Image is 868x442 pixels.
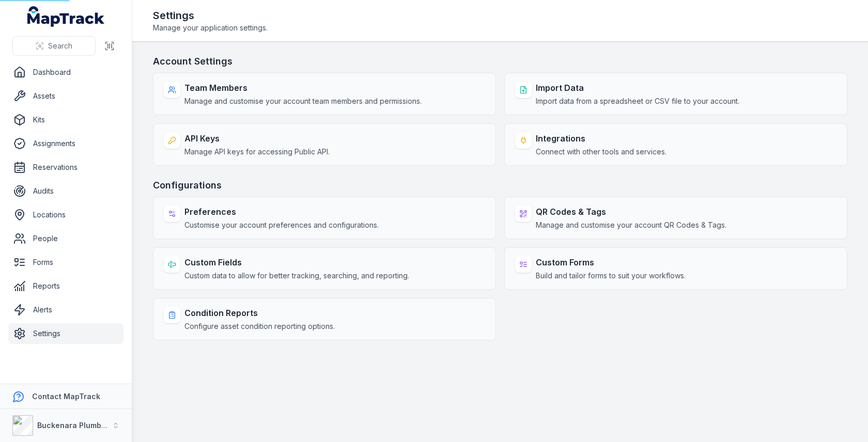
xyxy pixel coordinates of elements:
[12,36,96,56] button: Search
[184,307,335,319] strong: Condition Reports
[8,228,123,249] a: People
[8,299,123,320] a: Alerts
[8,133,123,154] a: Assignments
[8,62,123,83] a: Dashboard
[536,132,667,145] strong: Integrations
[504,197,847,239] a: QR Codes & TagsManage and customise your account QR Codes & Tags.
[8,252,123,273] a: Forms
[48,41,72,51] span: Search
[536,206,726,218] strong: QR Codes & Tags
[153,178,847,193] h3: Configurations
[536,220,726,230] span: Manage and customise your account QR Codes & Tags.
[184,147,330,157] span: Manage API keys for accessing Public API.
[8,276,123,296] a: Reports
[8,109,123,130] a: Kits
[153,197,496,239] a: PreferencesCustomise your account preferences and configurations.
[153,54,847,69] h3: Account Settings
[184,132,330,145] strong: API Keys
[536,82,739,94] strong: Import Data
[37,421,173,430] strong: Buckenara Plumbing Gas & Electrical
[504,247,847,290] a: Custom FormsBuild and tailor forms to suit your workflows.
[184,206,379,218] strong: Preferences
[153,8,268,23] h2: Settings
[536,96,739,106] span: Import data from a spreadsheet or CSV file to your account.
[153,247,496,290] a: Custom FieldsCustom data to allow for better tracking, searching, and reporting.
[8,204,123,225] a: Locations
[27,6,105,27] a: MapTrack
[184,220,379,230] span: Customise your account preferences and configurations.
[8,181,123,201] a: Audits
[8,86,123,106] a: Assets
[153,123,496,166] a: API KeysManage API keys for accessing Public API.
[8,157,123,178] a: Reservations
[536,147,667,157] span: Connect with other tools and services.
[8,323,123,344] a: Settings
[504,73,847,115] a: Import DataImport data from a spreadsheet or CSV file to your account.
[184,271,409,281] span: Custom data to allow for better tracking, searching, and reporting.
[184,82,422,94] strong: Team Members
[153,298,496,340] a: Condition ReportsConfigure asset condition reporting options.
[184,256,409,269] strong: Custom Fields
[184,96,422,106] span: Manage and customise your account team members and permissions.
[536,271,686,281] span: Build and tailor forms to suit your workflows.
[184,321,335,331] span: Configure asset condition reporting options.
[536,256,686,269] strong: Custom Forms
[504,123,847,166] a: IntegrationsConnect with other tools and services.
[153,73,496,115] a: Team MembersManage and customise your account team members and permissions.
[153,23,268,33] span: Manage your application settings.
[32,392,100,401] strong: Contact MapTrack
